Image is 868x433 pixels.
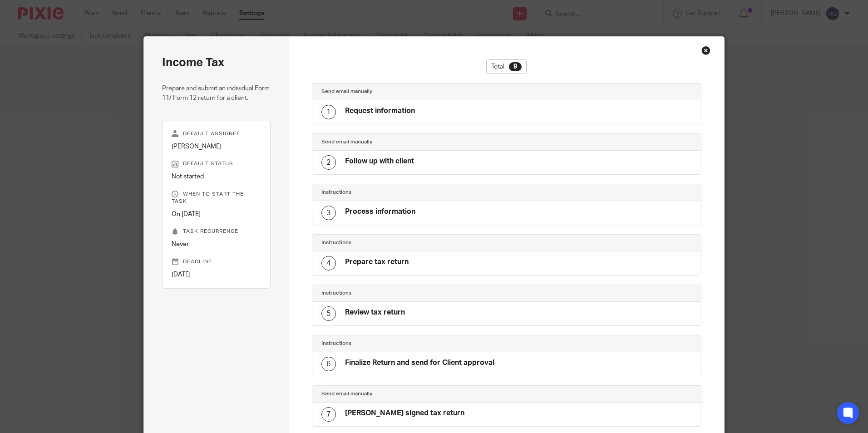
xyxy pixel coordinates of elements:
[172,142,261,151] p: [PERSON_NAME]
[345,408,464,418] h4: [PERSON_NAME] signed tax return
[509,62,522,71] div: 9
[345,257,409,267] h4: Prepare tax return
[321,138,507,146] h4: Send email manually
[345,106,415,116] h4: Request information
[321,407,336,422] div: 7
[321,206,336,220] div: 3
[321,340,507,347] h4: Instructions
[321,239,507,246] h4: Instructions
[321,357,336,371] div: 6
[172,160,261,167] p: Default status
[321,306,336,321] div: 5
[486,59,527,74] div: Total
[345,308,405,317] h4: Review tax return
[321,256,336,271] div: 4
[172,191,261,205] p: When to start the task
[172,210,261,219] p: On [DATE]
[345,157,414,166] h4: Follow up with client
[321,189,507,196] h4: Instructions
[172,258,261,266] p: Deadline
[172,228,261,235] p: Task recurrence
[172,130,261,138] p: Default assignee
[172,240,261,249] p: Never
[172,270,261,279] p: [DATE]
[345,358,494,368] h4: Finalize Return and send for Client approval
[321,155,336,170] div: 2
[321,88,507,95] h4: Send email manually
[162,55,271,70] h2: Income Tax
[321,105,336,119] div: 1
[162,84,271,103] p: Prepare and submit an individual Form 11/ Form 12 return for a client.
[321,290,507,297] h4: Instructions
[701,46,710,55] div: Close this dialog window
[172,172,261,181] p: Not started
[321,390,507,398] h4: Send email manually
[345,207,415,216] h4: Process information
